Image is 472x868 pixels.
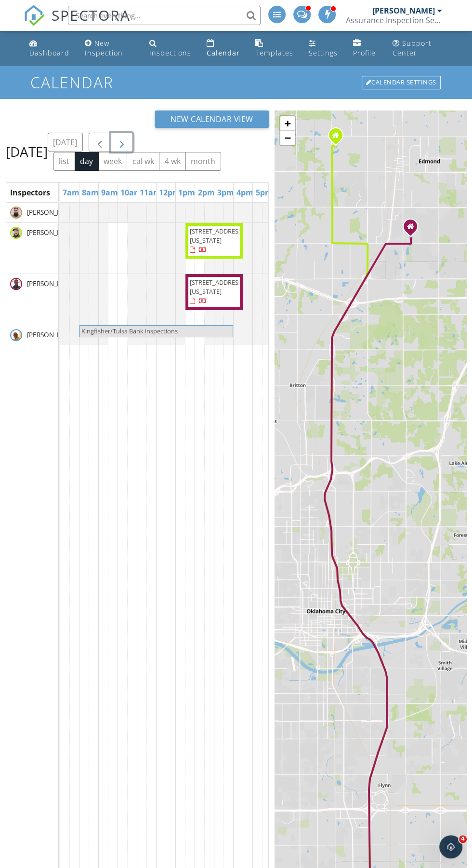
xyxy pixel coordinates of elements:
[190,227,244,245] span: [STREET_ADDRESS][US_STATE]
[60,185,82,200] a: 7am
[10,207,22,219] img: pxl_20250916_195229425.jpg
[176,185,197,200] a: 1pm
[89,133,111,152] button: Previous day
[159,152,186,171] button: 4 wk
[81,327,178,335] span: Kingfisher/Tulsa Bank inspections
[214,185,236,200] a: 3pm
[145,35,195,62] a: Inspections
[10,227,22,239] img: 20240802_12_27_55.4580500.jpg
[410,226,416,232] div: 3005 rankin terrace, Edmond OK 73013
[25,207,79,217] span: [PERSON_NAME]
[389,35,446,62] a: Support Center
[308,48,337,57] div: Settings
[255,48,293,57] div: Templates
[118,185,144,200] a: 10am
[353,48,375,57] div: Profile
[111,133,133,152] button: Next day
[157,185,183,200] a: 12pm
[25,330,79,340] span: [PERSON_NAME]
[280,116,295,131] a: Zoom in
[185,152,221,171] button: month
[459,835,467,843] span: 4
[195,185,217,200] a: 2pm
[10,187,50,198] span: Inspectors
[336,135,341,141] div: 808 Adam Ct , Edmond OK 73003
[75,152,99,171] button: day
[85,39,123,57] div: New Inspection
[190,278,244,296] span: [STREET_ADDRESS][US_STATE]
[149,48,191,57] div: Inspections
[362,76,441,89] div: Calendar Settings
[207,48,240,57] div: Calendar
[99,185,120,200] a: 9am
[137,185,163,200] a: 11am
[68,6,261,25] input: Search everything...
[29,48,69,57] div: Dashboard
[349,35,381,62] a: Profile
[253,185,275,200] a: 5pm
[127,152,159,171] button: cal wk
[234,185,255,200] a: 4pm
[304,35,341,62] a: Settings
[24,5,45,26] img: The Best Home Inspection Software - Spectora
[52,5,131,25] span: SPECTORA
[10,278,22,290] img: 20211004_065554.jpg
[26,35,73,62] a: Dashboard
[6,142,48,161] h2: [DATE]
[25,228,79,237] span: [PERSON_NAME]
[203,35,244,62] a: Calendar
[79,185,101,200] a: 8am
[280,131,295,145] a: Zoom out
[372,6,435,15] div: [PERSON_NAME]
[439,835,462,858] iframe: Intercom live chat
[25,279,79,289] span: [PERSON_NAME]
[53,152,75,171] button: list
[393,39,432,57] div: Support Center
[361,75,442,90] a: Calendar Settings
[155,110,269,128] button: New Calendar View
[48,133,83,152] button: [DATE]
[30,74,441,91] h1: Calendar
[81,35,138,62] a: New Inspection
[346,15,442,25] div: Assurance Inspection Services LLC
[98,152,128,171] button: week
[24,13,131,33] a: SPECTORA
[251,35,297,62] a: Templates
[10,329,22,341] img: 1858082027.png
